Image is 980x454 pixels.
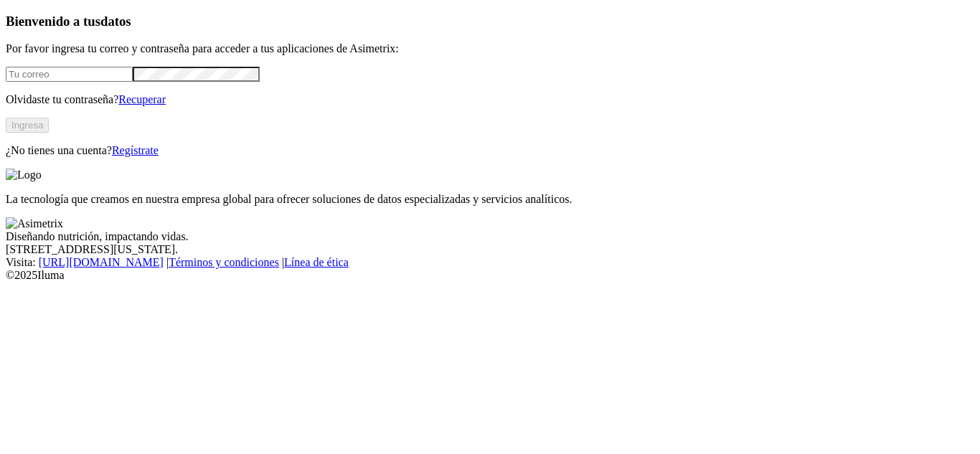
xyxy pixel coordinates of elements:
[6,269,974,282] div: © 2025 Iluma
[6,243,974,256] div: [STREET_ADDRESS][US_STATE].
[6,217,63,230] img: Asimetrix
[284,256,349,268] a: Línea de ética
[6,42,974,55] p: Por favor ingresa tu correo y contraseña para acceder a tus aplicaciones de Asimetrix:
[6,14,974,29] h3: Bienvenido a tus
[6,193,974,206] p: La tecnología que creamos en nuestra empresa global para ofrecer soluciones de datos especializad...
[6,118,49,133] button: Ingresa
[6,256,974,269] div: Visita : | |
[169,256,279,268] a: Términos y condiciones
[6,144,974,157] p: ¿No tienes una cuenta?
[6,169,42,181] img: Logo
[100,14,131,29] span: datos
[112,144,159,156] a: Regístrate
[6,230,974,243] div: Diseñando nutrición, impactando vidas.
[6,67,133,82] input: Tu correo
[39,256,164,268] a: [URL][DOMAIN_NAME]
[6,93,974,106] p: Olvidaste tu contraseña?
[118,93,166,105] a: Recuperar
